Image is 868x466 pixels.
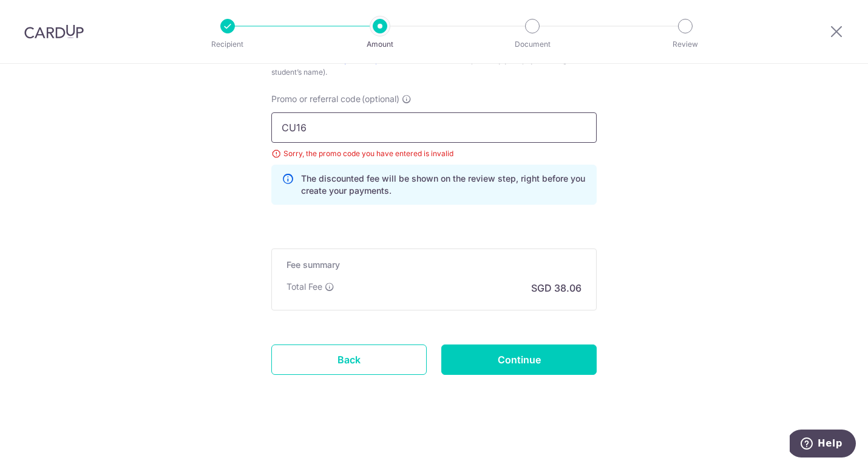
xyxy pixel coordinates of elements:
h5: Fee summary [287,259,581,271]
p: Amount [335,38,425,50]
span: (optional) [362,93,399,105]
a: Back [271,344,427,375]
p: The discounted fee will be shown on the review step, right before you create your payments. [301,173,586,197]
p: Total Fee [287,281,322,293]
img: CardUp [24,24,84,39]
div: Sorry, the promo code you have entered is invalid [271,148,597,160]
p: SGD 38.06 [531,281,581,295]
input: Continue [441,344,597,375]
div: This will be to help identify your payment (e.g. the student’s name). [271,54,597,78]
span: Promo or referral code [271,93,361,105]
p: Review [640,38,730,50]
p: Recipient [183,38,273,50]
p: Document [487,38,577,50]
iframe: Opens a widget where you can find more information [790,430,856,460]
